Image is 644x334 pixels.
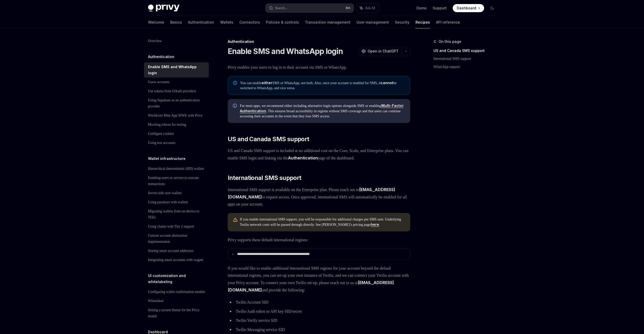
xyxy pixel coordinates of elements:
span: Privy supports these default international regions: [228,236,410,244]
div: Custom account abstraction implementation [148,233,206,245]
a: Guest accounts [144,78,209,87]
a: Integrating smart accounts with wagmi [144,255,209,265]
a: [EMAIL_ADDRESS][DOMAIN_NAME] [228,280,394,293]
li: Twilio Auth token or API key SID/secret [228,308,410,315]
div: Storing smart account addresses [148,248,194,254]
a: Custom account abstraction implementation [144,231,209,246]
div: Configure cookies [148,131,174,137]
a: Using test accounts [144,138,209,147]
div: Overview [148,38,162,44]
li: Twilio Messaging service SID [228,326,410,333]
a: Mocking tokens for testing [144,120,209,129]
span: International SMS support is available on the Enterprise plan. Please reach out to to request acc... [228,186,410,208]
a: Recipes [416,16,430,28]
a: Enabling users or servers to execute transactions [144,173,209,189]
div: Authentication [228,39,410,44]
a: US and Canada SMS support [433,47,500,55]
svg: Note [233,81,237,85]
a: Authentication [188,16,214,28]
span: If you would like to enable additional international SMS regions for your account beyond the defa... [228,265,410,294]
div: Migrating wallets from on-device to TEEs [148,208,206,220]
span: If you enable international SMS support, you will be responsible for additional charges per SMS s... [240,217,405,227]
span: ⌘ K [345,6,351,10]
span: Ask AI [365,6,375,11]
button: Ask AI [356,4,379,13]
div: Using passkeys with wallets [148,199,188,205]
span: For most apps, we recommend either including alternative login options alongside SMS or enabling ... [240,103,405,119]
a: International SMS support [433,55,500,63]
strong: Authentication [288,155,318,160]
span: On this page [439,39,461,45]
a: User management [357,16,389,28]
a: Support [433,6,447,11]
img: dark logo [148,5,179,12]
div: Using chains with Tier 2 support [148,224,194,230]
a: Worldcoin Mini App SIWE with Privy [144,111,209,120]
a: Migrating wallets from on-device to TEEs [144,207,209,222]
span: US and Canada SMS support [228,135,309,143]
h5: UI customization and whitelabeling [148,273,209,285]
div: Worldcoin Mini App SIWE with Privy [148,113,203,119]
div: Mocking tokens for testing [148,122,186,128]
a: Using passkeys with wallets [144,198,209,207]
span: US and Canada SMS support is included at no additional cost on the Core, Scale, and Enterprise pl... [228,147,410,162]
a: Security [395,16,409,28]
div: Use tokens from OAuth providers [148,88,196,94]
div: Search... [275,5,287,11]
span: International SMS support [228,174,301,182]
a: Use tokens from OAuth providers [144,87,209,96]
span: You can enable SMS or WhatsApp, not both. Also, once your account is enabled for SMS, it be switc... [240,80,405,91]
a: Setting a system theme for the Privy modal [144,306,209,321]
div: Guest accounts [148,79,170,85]
span: Privy enables your users to log in to their account via SMS or WhatsApp. [228,64,410,71]
a: Dashboard [453,4,484,12]
div: Integrating smart accounts with wagmi [148,257,203,263]
a: Using chains with Tier 2 support [144,222,209,231]
strong: cannot [381,81,393,85]
a: Whitelabel [144,296,209,306]
h5: Wallet infrastructure [148,156,185,162]
div: Using test accounts [148,140,176,146]
svg: Info [233,104,238,109]
li: Twilio Account SID [228,299,410,306]
div: Whitelabel [148,298,163,304]
div: Using Supabase as an authentication provider [148,97,206,109]
a: Configure cookies [144,129,209,138]
div: Setting a system theme for the Privy modal [148,307,206,319]
a: Wallets [220,16,233,28]
a: Server-side user wallets [144,189,209,198]
a: API reference [436,16,460,28]
a: Using Supabase as an authentication provider [144,96,209,111]
div: Enabling users or servers to execute transactions [148,175,206,187]
div: Hierarchical deterministic (HD) wallets [148,166,204,172]
div: Configuring wallet confirmation modals [148,289,205,295]
button: Open in ChatGPT [358,47,402,55]
a: Storing smart account addresses [144,246,209,255]
a: Connectors [239,16,260,28]
h5: Authentication [148,54,174,60]
a: WhatsApp support [433,63,500,71]
a: Hierarchical deterministic (HD) wallets [144,164,209,173]
a: Demo [417,6,427,11]
li: Twilio Verify service SID [228,317,410,324]
strong: either [262,81,272,85]
h1: Enable SMS and WhatsApp login [228,47,343,56]
a: Overview [144,36,209,46]
a: Enable SMS and WhatsApp login [144,62,209,78]
a: Policies & controls [266,16,299,28]
div: Enable SMS and WhatsApp login [148,64,206,76]
a: Basics [170,16,182,28]
span: Open in ChatGPT [368,49,399,54]
svg: Warning [233,217,238,222]
span: Dashboard [457,6,476,11]
a: Welcome [148,16,164,28]
a: Transaction management [305,16,350,28]
button: Search...⌘K [265,4,354,13]
a: here [371,222,379,227]
button: Toggle dark mode [488,4,496,12]
a: Configuring wallet confirmation modals [144,287,209,296]
div: Server-side user wallets [148,190,182,196]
